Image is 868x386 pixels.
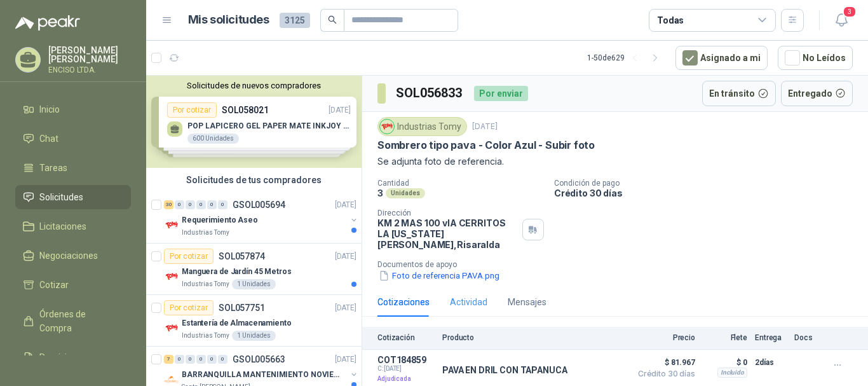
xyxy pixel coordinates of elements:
[703,333,747,342] p: Flete
[188,11,269,29] h1: Mis solicitudes
[233,355,285,364] p: GSOL005663
[164,300,214,315] div: Por cotizar
[186,355,195,364] div: 0
[377,333,435,342] p: Cotización
[39,190,83,204] span: Solicitudes
[15,97,131,121] a: Inicio
[39,249,98,263] span: Negociaciones
[146,76,362,168] div: Solicitudes de nuevos compradoresPor cotizarSOL058021[DATE] POP LAPICERO GEL PAPER MATE INKJOY 0....
[335,199,356,211] p: [DATE]
[15,156,131,180] a: Tareas
[554,188,863,198] p: Crédito 30 días
[377,355,435,365] p: COT184859
[146,244,362,295] a: Por cotizarSOL057874[DATE] Company LogoManguera de Jardín 45 MetrosIndustrias Tomy1 Unidades
[702,81,776,106] button: En tránsito
[587,48,665,68] div: 1 - 50 de 629
[164,355,173,364] div: 7
[196,200,206,209] div: 0
[377,188,383,198] p: 3
[377,139,595,152] p: Sombrero tipo pava - Color Azul - Subir foto
[830,9,853,32] button: 3
[377,260,863,269] p: Documentos de apoyo
[15,244,131,268] a: Negociaciones
[207,355,217,364] div: 0
[146,295,362,347] a: Por cotizarSOL057751[DATE] Company LogoEstantería de AlmacenamientoIndustrias Tomy1 Unidades
[778,46,853,70] button: No Leídos
[632,355,695,370] span: $ 81.967
[442,333,624,342] p: Producto
[386,188,425,198] div: Unidades
[232,331,276,341] div: 1 Unidades
[39,161,67,175] span: Tareas
[232,279,276,289] div: 1 Unidades
[675,46,768,70] button: Asignado a mi
[182,331,229,341] p: Industrias Tomy
[450,295,487,309] div: Actividad
[15,127,131,151] a: Chat
[377,217,517,250] p: KM 2 MAS 100 vIA CERRITOS LA [US_STATE] [PERSON_NAME] , Risaralda
[380,120,394,134] img: Company Logo
[15,185,131,209] a: Solicitudes
[377,117,467,136] div: Industrias Tomy
[554,179,863,188] p: Condición de pago
[781,81,853,106] button: Entregado
[164,321,179,336] img: Company Logo
[280,13,310,28] span: 3125
[186,200,195,209] div: 0
[164,200,173,209] div: 30
[474,86,528,101] div: Por enviar
[219,252,265,261] p: SOL057874
[182,228,229,238] p: Industrias Tomy
[377,295,430,309] div: Cotizaciones
[703,355,747,370] p: $ 0
[328,15,337,24] span: search
[175,355,184,364] div: 0
[843,6,857,18] span: 3
[164,269,179,284] img: Company Logo
[182,279,229,289] p: Industrias Tomy
[182,214,258,226] p: Requerimiento Aseo
[794,333,820,342] p: Docs
[377,209,517,217] p: Dirección
[146,168,362,192] div: Solicitudes de tus compradores
[164,217,179,233] img: Company Logo
[15,302,131,340] a: Órdenes de Compra
[39,350,86,364] span: Remisiones
[164,197,359,238] a: 30 0 0 0 0 0 GSOL005694[DATE] Company LogoRequerimiento AseoIndustrias Tomy
[508,295,546,309] div: Mensajes
[755,355,787,370] p: 2 días
[15,214,131,238] a: Licitaciones
[377,179,544,188] p: Cantidad
[164,249,214,264] div: Por cotizar
[196,355,206,364] div: 0
[182,369,340,381] p: BARRANQUILLA MANTENIMIENTO NOVIEMBRE
[175,200,184,209] div: 0
[48,46,131,64] p: [PERSON_NAME] [PERSON_NAME]
[15,273,131,297] a: Cotizar
[632,333,695,342] p: Precio
[15,15,80,31] img: Logo peakr
[335,354,356,366] p: [DATE]
[182,266,292,278] p: Manguera de Jardín 45 Metros
[207,200,217,209] div: 0
[39,219,86,233] span: Licitaciones
[48,66,131,74] p: ENCISO LTDA.
[632,370,695,378] span: Crédito 30 días
[39,102,60,116] span: Inicio
[472,121,498,133] p: [DATE]
[377,365,435,373] span: C: [DATE]
[218,200,227,209] div: 0
[39,132,58,146] span: Chat
[335,302,356,314] p: [DATE]
[377,373,435,385] p: Adjudicada
[335,251,356,263] p: [DATE]
[218,355,227,364] div: 0
[15,345,131,369] a: Remisiones
[39,307,119,335] span: Órdenes de Compra
[442,365,567,375] p: PAVA EN DRIL CON TAPANUCA
[377,155,853,169] p: Se adjunta foto de referencia.
[755,333,787,342] p: Entrega
[377,269,501,282] button: Foto de referencia PAVA.png
[717,368,747,378] div: Incluido
[151,81,356,90] button: Solicitudes de nuevos compradores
